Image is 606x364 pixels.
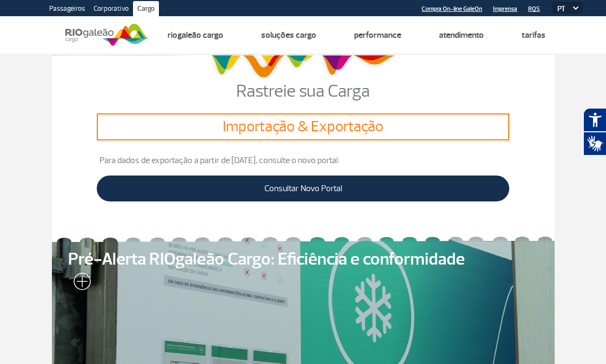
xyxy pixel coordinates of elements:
span: Pré-Alerta RIOgaleão Cargo: Eficiência e conformidade [68,250,538,269]
a: Atendimento [439,30,484,41]
button: Abrir tradutor de língua de sinais. [583,132,606,156]
a: RQS [528,5,540,12]
button: Abrir recursos assistivos. [583,108,606,132]
img: grafismo [207,50,399,83]
a: Cargo [133,1,159,18]
a: Imprensa [493,5,517,12]
img: leia-mais [68,273,91,294]
a: Consultar Novo Portal [97,176,509,201]
p: Para dados de exportação a partir de [DATE], consulte o novo portal: [97,154,509,167]
h3: Importação & Exportação [101,118,505,136]
a: Performance [354,30,401,41]
div: Plugin de acessibilidade da Hand Talk. [583,108,606,156]
a: Soluções Cargo [261,30,316,41]
a: Corporativo [89,1,133,18]
a: Compra On-line GaleOn [422,5,482,12]
p: Rastreie sua Carga [52,83,555,100]
a: Riogaleão Cargo [168,30,223,41]
a: Tarifas [522,30,545,41]
a: Passageiros [45,1,89,18]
